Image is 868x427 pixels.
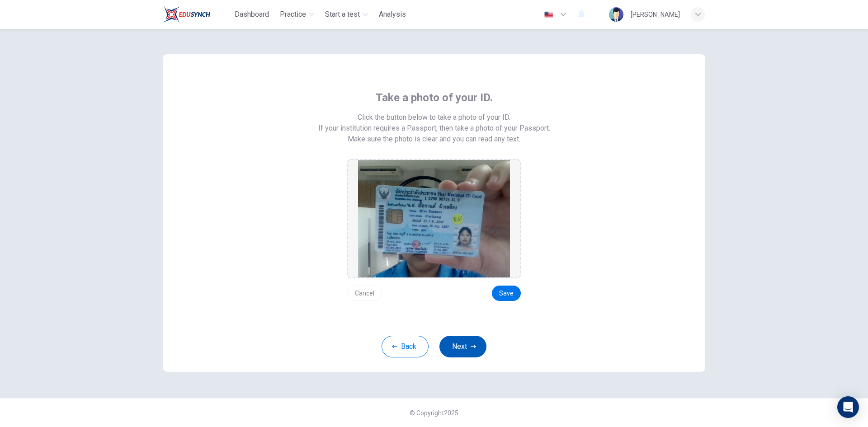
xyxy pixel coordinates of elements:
[347,286,382,301] button: Cancel
[609,7,623,22] img: Profile picture
[231,6,273,23] button: Dashboard
[318,112,550,134] span: Click the button below to take a photo of your ID. If your institution requires a Passport, then ...
[280,9,306,20] span: Practice
[235,9,269,20] span: Dashboard
[439,336,486,357] button: Next
[375,6,410,23] button: Analysis
[492,286,521,301] button: Save
[631,9,680,20] div: [PERSON_NAME]
[410,409,458,417] span: © Copyright 2025
[163,5,231,23] a: Train Test logo
[379,9,406,20] span: Analysis
[543,11,554,18] img: en
[163,5,210,23] img: Train Test logo
[325,9,360,20] span: Start a test
[321,6,372,23] button: Start a test
[837,396,859,418] div: Open Intercom Messenger
[348,134,520,145] span: Make sure the photo is clear and you can read any text.
[382,336,429,357] button: Back
[276,6,318,23] button: Practice
[358,160,510,277] img: preview screemshot
[376,90,493,105] span: Take a photo of your ID.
